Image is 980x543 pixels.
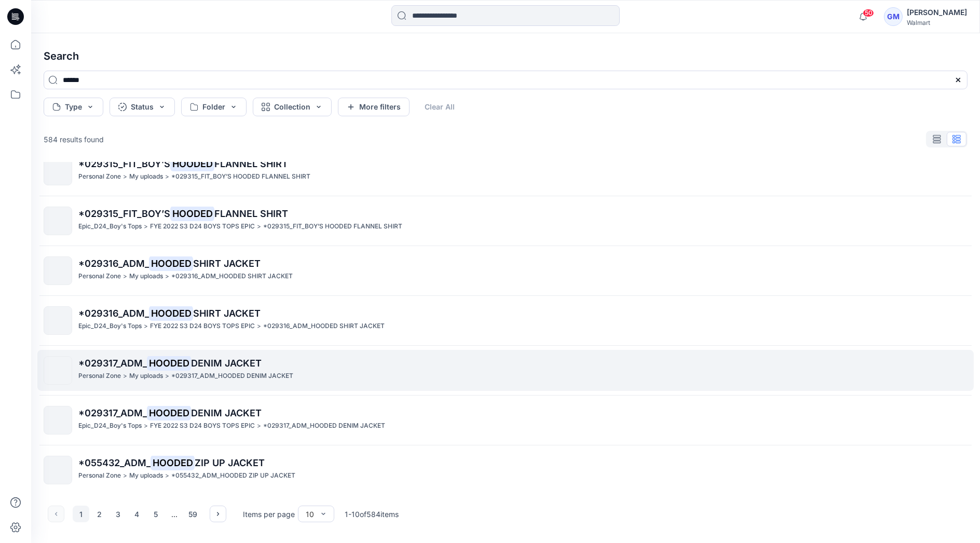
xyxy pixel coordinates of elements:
p: My uploads [129,470,163,481]
span: 50 [863,9,874,17]
mark: HOODED [149,256,193,270]
p: *029317_ADM_HOODED DENIM JACKET [263,420,385,431]
mark: HOODED [147,356,191,370]
p: Personal Zone [78,171,121,182]
span: *055432_ADM_ [78,457,151,468]
p: > [123,371,127,382]
button: More filters [338,98,410,116]
div: ... [166,506,183,522]
p: Personal Zone [78,470,121,481]
p: My uploads [129,171,163,182]
a: *029316_ADM_HOODEDSHIRT JACKETEpic_D24_Boy's Tops>FYE 2022 S3 D24 BOYS TOPS EPIC>*029316_ADM_HOOD... [37,300,974,341]
span: SHIRT JACKET [193,308,261,319]
button: Folder [181,98,247,116]
button: Type [44,98,103,116]
a: *055432_ADM_HOODEDZIP UP JACKETPersonal Zone>My uploads>*055432_ADM_HOODED ZIP UP JACKET [37,450,974,491]
a: *029315_FIT_BOY’SHOODEDFLANNEL SHIRTEpic_D24_Boy's Tops>FYE 2022 S3 D24 BOYS TOPS EPIC>*029315_FI... [37,200,974,241]
span: FLANNEL SHIRT [214,208,288,219]
span: *029317_ADM_ [78,408,147,418]
p: 1 - 10 of 584 items [345,509,399,520]
p: *029316_ADM_HOODED SHIRT JACKET [263,321,385,332]
h4: Search [35,42,976,71]
button: Collection [253,98,332,116]
p: > [165,271,169,282]
p: *029315_FIT_BOY’S HOODED FLANNEL SHIRT [171,171,310,182]
button: Status [110,98,175,116]
span: *029316_ADM_ [78,258,149,269]
p: FYE 2022 S3 D24 BOYS TOPS EPIC [150,420,255,431]
p: *029316_ADM_HOODED SHIRT JACKET [171,271,293,282]
p: > [165,470,169,481]
button: 5 [147,506,164,522]
p: My uploads [129,371,163,382]
p: > [144,321,148,332]
p: > [123,470,127,481]
p: Epic_D24_Boy's Tops [78,321,142,332]
mark: HOODED [151,455,195,470]
a: *029315_FIT_BOY’SHOODEDFLANNEL SHIRTPersonal Zone>My uploads>*029315_FIT_BOY’S HOODED FLANNEL SHIRT [37,151,974,192]
p: > [257,221,261,232]
p: *029317_ADM_HOODED DENIM JACKET [171,371,293,382]
span: DENIM JACKET [191,408,262,418]
span: SHIRT JACKET [193,258,261,269]
p: > [257,420,261,431]
p: FYE 2022 S3 D24 BOYS TOPS EPIC [150,321,255,332]
span: *029317_ADM_ [78,358,147,369]
p: > [257,321,261,332]
p: Epic_D24_Boy's Tops [78,420,142,431]
p: > [165,371,169,382]
p: Epic_D24_Boy's Tops [78,221,142,232]
p: 584 results found [44,134,104,145]
p: > [165,171,169,182]
span: DENIM JACKET [191,358,262,369]
a: *029317_ADM_HOODEDDENIM JACKETPersonal Zone>My uploads>*029317_ADM_HOODED DENIM JACKET [37,350,974,391]
div: GM [884,7,903,26]
div: Walmart [907,19,967,26]
button: 1 [73,506,89,522]
button: 2 [91,506,108,522]
mark: HOODED [147,405,191,420]
p: > [144,221,148,232]
p: *029315_FIT_BOY’S HOODED FLANNEL SHIRT [263,221,402,232]
mark: HOODED [170,156,214,171]
p: *055432_ADM_HOODED ZIP UP JACKET [171,470,295,481]
span: *029315_FIT_BOY’S [78,208,170,219]
mark: HOODED [149,306,193,320]
span: ZIP UP JACKET [195,457,265,468]
span: FLANNEL SHIRT [214,158,288,169]
p: Personal Zone [78,271,121,282]
button: 3 [110,506,127,522]
p: > [144,420,148,431]
span: *029315_FIT_BOY’S [78,158,170,169]
p: Personal Zone [78,371,121,382]
p: > [123,271,127,282]
div: 10 [306,509,314,520]
div: [PERSON_NAME] [907,6,967,19]
button: 59 [185,506,201,522]
span: *029316_ADM_ [78,308,149,319]
mark: HOODED [170,206,214,221]
a: *029317_ADM_HOODEDDENIM JACKETEpic_D24_Boy's Tops>FYE 2022 S3 D24 BOYS TOPS EPIC>*029317_ADM_HOOD... [37,400,974,441]
a: *029316_ADM_HOODEDSHIRT JACKETPersonal Zone>My uploads>*029316_ADM_HOODED SHIRT JACKET [37,250,974,291]
p: > [123,171,127,182]
p: My uploads [129,271,163,282]
p: Items per page [243,509,295,520]
button: 4 [129,506,145,522]
p: FYE 2022 S3 D24 BOYS TOPS EPIC [150,221,255,232]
